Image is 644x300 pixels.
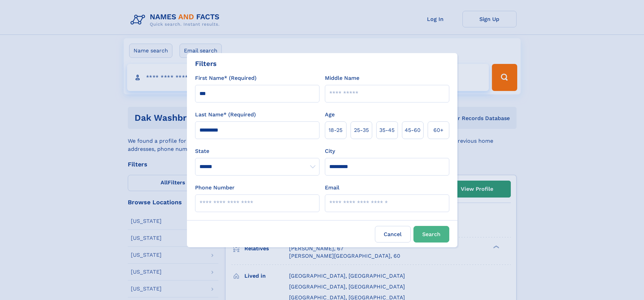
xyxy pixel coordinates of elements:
[329,126,342,134] span: 18‑25
[405,126,421,134] span: 45‑60
[325,147,335,155] label: City
[379,126,395,134] span: 35‑45
[413,226,449,243] button: Search
[195,74,257,82] label: First Name* (Required)
[375,226,411,243] label: Cancel
[195,111,256,119] label: Last Name* (Required)
[195,59,217,69] div: Filters
[195,184,235,192] label: Phone Number
[325,111,335,119] label: Age
[433,126,444,134] span: 60+
[195,147,319,155] label: State
[325,74,359,82] label: Middle Name
[354,126,369,134] span: 25‑35
[325,184,339,192] label: Email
